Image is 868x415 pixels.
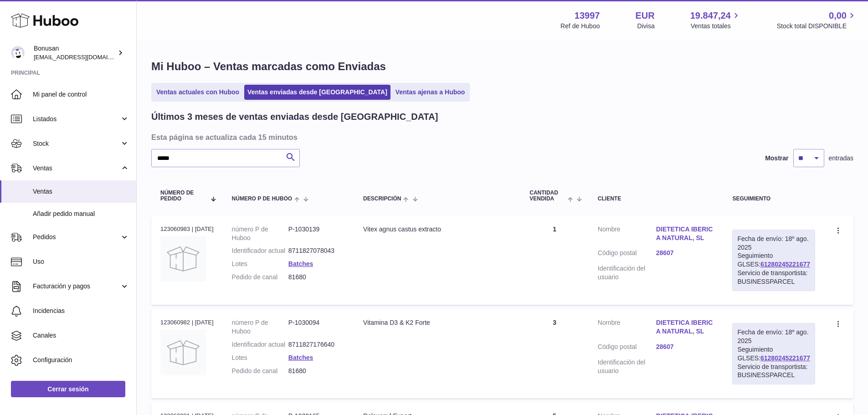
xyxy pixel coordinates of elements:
dt: número P de Huboo [232,225,288,242]
a: 19.847,24 Ventas totales [690,10,741,31]
a: Ventas enviadas desde [GEOGRAPHIC_DATA] [244,85,390,100]
span: Pedidos [33,233,120,241]
span: Ventas totales [691,22,741,31]
span: entradas [829,154,853,163]
dt: Pedido de canal [232,367,288,375]
dt: número P de Huboo [232,318,288,336]
dd: 8711827176640 [288,340,345,349]
div: Servicio de transportista: BUSINESSPARCEL [737,363,810,380]
a: DIETETICA IBERICA NATURAL, SL [656,318,714,336]
div: Cliente [598,196,714,202]
dd: P-1030139 [288,225,345,242]
dd: 81680 [288,273,345,282]
div: Fecha de envío: 18º ago. 2025 [737,235,810,252]
div: Vitamina D3 & K2 Forte [363,318,511,327]
dt: Nombre [598,225,656,245]
a: Batches [288,260,313,267]
div: 123060982 | [DATE] [160,318,214,327]
dd: 8711827078043 [288,246,345,255]
td: 1 [520,216,589,305]
span: Configuración [33,356,129,364]
h1: Mi Huboo – Ventas marcadas como Enviadas [151,59,853,74]
div: Seguimiento GLSES: [732,230,815,291]
div: Bonusan [34,44,116,61]
strong: 13997 [575,10,600,22]
div: Divisa [637,22,655,31]
span: 0,00 [829,10,847,22]
span: Descripción [363,196,401,202]
span: Stock total DISPONIBLE [777,22,857,31]
a: Ventas actuales con Huboo [153,85,242,100]
div: Servicio de transportista: BUSINESSPARCEL [737,269,810,286]
span: Ventas [33,187,129,196]
dt: Lotes [232,260,288,268]
div: Fecha de envío: 18º ago. 2025 [737,328,810,345]
a: 61280245221677 [760,261,810,268]
span: número P de Huboo [232,196,292,202]
span: Facturación y pagos [33,282,120,291]
span: Añadir pedido manual [33,210,129,218]
span: Canales [33,331,129,340]
div: 123060983 | [DATE] [160,225,214,233]
span: Incidencias [33,307,129,315]
span: Uso [33,257,129,266]
img: info@bonusan.es [11,46,25,60]
a: 28607 [656,343,714,351]
strong: EUR [635,10,654,22]
dt: Identificador actual [232,340,288,349]
dt: Pedido de canal [232,273,288,282]
dt: Identificación del usuario [598,358,656,375]
a: DIETETICA IBERICA NATURAL, SL [656,225,714,242]
label: Mostrar [765,154,788,163]
dt: Lotes [232,354,288,362]
div: Vitex agnus castus extracto [363,225,511,234]
dt: Identificador actual [232,246,288,255]
a: 28607 [656,249,714,257]
a: 61280245221677 [760,354,810,362]
dt: Código postal [598,343,656,354]
dt: Código postal [598,249,656,260]
a: Ventas ajenas a Huboo [392,85,468,100]
img: no-photo.jpg [160,236,206,282]
td: 3 [520,309,589,398]
a: Cerrar sesión [11,381,125,397]
span: Número de pedido [160,190,205,202]
span: 19.847,24 [690,10,731,22]
dd: 81680 [288,367,345,375]
a: Batches [288,354,313,361]
h3: Esta página se actualiza cada 15 minutos [151,132,851,142]
span: Ventas [33,164,120,173]
div: Seguimiento [732,196,815,202]
span: [EMAIL_ADDRESS][DOMAIN_NAME] [34,53,134,61]
span: Mi panel de control [33,90,129,99]
div: Ref de Huboo [560,22,600,31]
span: Stock [33,139,120,148]
a: 0,00 Stock total DISPONIBLE [777,10,857,31]
dt: Nombre [598,318,656,338]
h2: Últimos 3 meses de ventas enviadas desde [GEOGRAPHIC_DATA] [151,111,438,123]
dd: P-1030094 [288,318,345,336]
div: Seguimiento GLSES: [732,323,815,384]
dt: Identificación del usuario [598,264,656,282]
img: no-photo.jpg [160,330,206,375]
span: Listados [33,115,120,123]
span: Cantidad vendida [529,190,565,202]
